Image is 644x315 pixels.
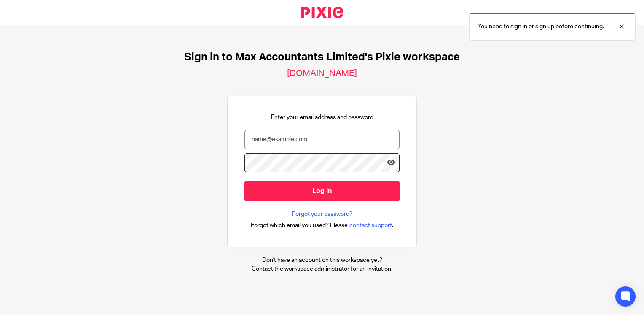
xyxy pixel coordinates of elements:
a: Forgot your password? [292,210,352,218]
p: You need to sign in or sign up before continuing. [478,22,604,31]
input: name@example.com [244,130,400,149]
p: Enter your email address and password [271,113,373,122]
span: Forgot which email you used? Please [251,221,348,230]
p: Contact the workspace administrator for an invitation. [252,265,392,273]
span: contact support [349,221,392,230]
h2: [DOMAIN_NAME] [287,68,357,79]
div: . [251,220,394,230]
input: Log in [244,181,400,201]
h1: Sign in to Max Accountants Limited's Pixie workspace [184,51,460,64]
p: Don't have an account on this workspace yet? [252,256,392,264]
